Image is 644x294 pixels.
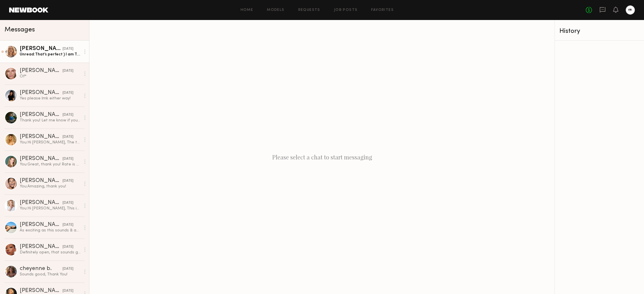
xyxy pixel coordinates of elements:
div: [PERSON_NAME] [20,156,63,162]
div: [PERSON_NAME] [20,90,63,96]
div: Sounds good, Thank You! [20,272,81,277]
div: Thank you! Let me know if you need anything else JC! [20,118,81,123]
a: Models [267,8,284,12]
div: As exciting as this sounds & as much as I’d love to work with you, I don’t think my hair could ha... [20,228,81,233]
div: [PERSON_NAME] [20,244,63,250]
div: [DATE] [63,156,73,162]
div: [DATE] [63,244,73,250]
div: [DATE] [63,134,73,140]
div: [DATE] [63,288,73,294]
div: cheyenne b. [20,266,63,272]
div: Unread: That’s perfect ) I am Travelling [DATE] back to La from nyc and can do the digitals )) [20,52,81,57]
div: [DATE] [63,222,73,228]
a: Job Posts [334,8,358,12]
div: [DATE] [63,178,73,184]
div: Yes please lmk either way! [20,96,81,101]
div: [PERSON_NAME] [20,288,63,294]
div: History [559,28,639,35]
div: You: Hi [PERSON_NAME], The team has already made their selects and I wasn't able to buy more time... [20,140,81,145]
div: [PERSON_NAME] [20,68,63,74]
div: [DATE] [63,266,73,272]
div: [PERSON_NAME] [20,200,63,206]
div: [PERSON_NAME] [20,112,63,118]
div: [PERSON_NAME] [20,46,63,52]
span: Messages [5,27,35,33]
div: [PERSON_NAME] [20,134,63,140]
div: [DATE] [63,200,73,206]
div: [PERSON_NAME] [20,178,63,184]
a: Favorites [371,8,394,12]
div: You: Great, thank you! Rate is TBD but at a minimum we would meet the rate listed on your Newbook... [20,162,81,167]
div: Definitely open, that sounds great! Appreciate it! [20,250,81,255]
a: Requests [298,8,320,12]
div: [DATE] [63,68,73,74]
div: You: Amazing, thank you! [20,184,81,189]
a: Home [241,8,253,12]
div: You: Hi [PERSON_NAME], This is JC from K18 Hair. We came across your profile and wanted to reach ... [20,206,81,211]
div: [DATE] [63,46,73,52]
div: Please select a chat to start messaging [89,20,555,294]
div: [DATE] [63,90,73,96]
div: [PERSON_NAME] [20,222,63,228]
div: [DATE] [63,112,73,118]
